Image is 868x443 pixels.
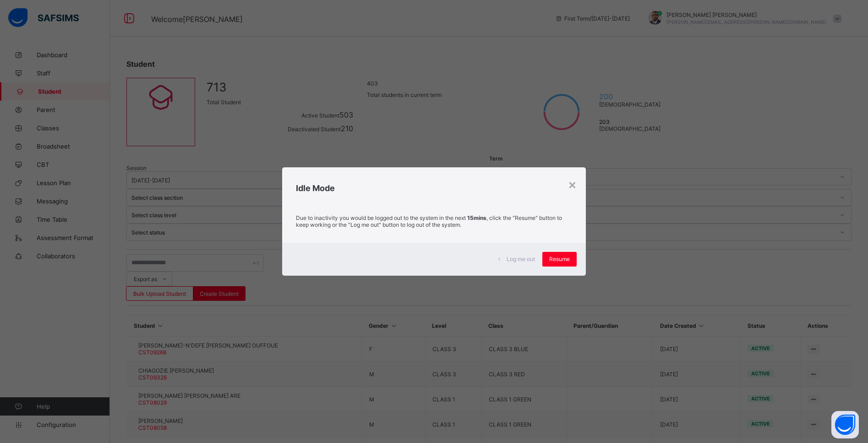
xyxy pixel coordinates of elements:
[568,176,577,192] div: ×
[831,411,859,438] button: Open asap
[467,214,486,221] strong: 15mins
[296,183,572,193] h2: Idle Mode
[507,256,535,262] span: Log me out
[296,214,572,228] p: Due to inactivity you would be logged out to the system in the next , click the "Resume" button t...
[549,256,570,262] span: Resume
